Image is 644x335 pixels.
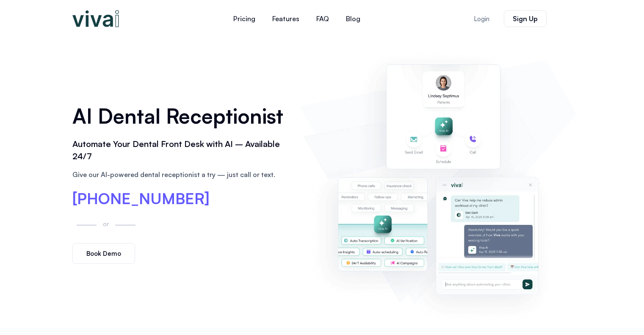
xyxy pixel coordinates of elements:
[513,15,538,22] span: Sign Up
[72,138,291,163] h2: Automate Your Dental Front Desk with AI – Available 24/7
[72,191,210,206] a: [PHONE_NUMBER]
[303,46,572,319] img: AI dental receptionist dashboard – virtual receptionist dental office
[474,16,489,22] span: Login
[308,8,337,29] a: FAQ
[264,8,308,29] a: Features
[174,8,420,29] nav: Menu
[464,11,500,27] a: Login
[337,8,369,29] a: Blog
[72,101,291,131] h1: AI Dental Receptionist
[225,8,264,29] a: Pricing
[504,10,547,27] a: Sign Up
[86,250,121,257] span: Book Demo
[101,219,111,229] p: or
[72,169,291,180] p: Give our AI-powered dental receptionist a try — just call or text.
[72,243,135,264] a: Book Demo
